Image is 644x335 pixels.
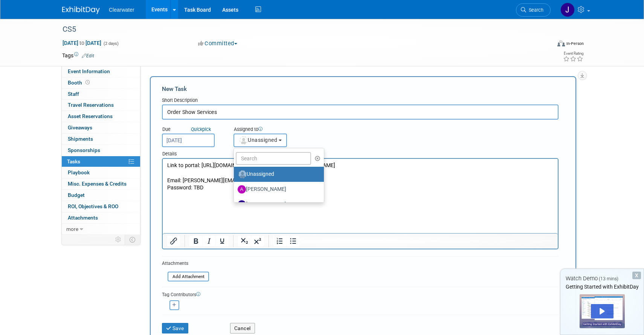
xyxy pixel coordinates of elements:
td: Personalize Event Tab Strip [112,235,125,244]
a: Giveaways [62,122,140,133]
img: Format-Inperson.png [557,40,565,46]
label: Unassigned [238,168,316,180]
button: Italic [203,236,215,246]
a: Budget [62,190,140,201]
span: Unassigned [239,137,277,143]
a: Misc. Expenses & Credits [62,178,140,189]
span: Tasks [67,158,80,164]
span: (13 mins) [599,276,618,281]
button: Subscript [238,236,251,246]
td: Tags [62,52,94,59]
span: to [78,40,85,46]
span: Event Information [68,68,110,74]
div: Dismiss [632,272,641,279]
img: Jakera Willis [560,3,575,17]
a: Asset Reservations [62,111,140,122]
button: Committed [195,40,240,48]
span: Giveaways [68,124,92,131]
input: Due Date [162,134,215,147]
div: Play [591,304,613,318]
button: Insert/edit link [167,236,180,246]
img: Unassigned-User-Icon.png [238,170,247,178]
img: J.jpg [238,200,246,209]
div: Due [162,126,222,134]
div: Watch Demo [560,275,644,283]
span: Search [526,7,543,13]
span: Booth [68,80,91,86]
span: Staff [68,91,79,97]
img: ExhibitDay [62,6,100,14]
a: more [62,224,140,235]
a: Attachments [62,212,140,223]
span: ROI, Objectives & ROO [68,203,118,209]
span: Attachments [68,215,98,221]
i: Quick [191,126,202,132]
td: Toggle Event Tabs [125,235,140,244]
span: (2 days) [103,41,119,46]
div: Event Rating [563,52,583,55]
span: (me) [286,202,295,207]
a: Edit [82,53,94,58]
input: Search [236,152,311,165]
span: Sponsorships [68,147,100,153]
a: Sponsorships [62,145,140,156]
div: Details [162,147,559,158]
span: [DATE] [DATE] [62,40,102,46]
span: Clearwater [109,7,134,13]
span: more [66,226,78,232]
span: Budget [68,192,85,198]
img: A.jpg [238,185,246,194]
button: Cancel [230,323,255,333]
a: Event Information [62,66,140,77]
input: Name of task or a short description [162,104,559,120]
a: Booth [62,77,140,88]
div: In-Person [566,41,584,46]
label: [PERSON_NAME] [238,183,316,195]
div: Tag Contributors [162,290,559,298]
div: Getting Started with ExhibitDay [560,283,644,290]
iframe: Rich Text Area [163,159,558,233]
div: New Task [162,85,559,93]
button: Save [162,323,188,333]
a: Staff [62,89,140,100]
a: Shipments [62,134,140,144]
span: Booth not reserved yet [84,80,91,85]
label: [PERSON_NAME] [238,198,316,211]
span: Playbook [68,169,90,175]
div: CS5 [60,23,539,36]
button: Underline [216,236,229,246]
button: Numbered list [273,236,286,246]
a: Playbook [62,167,140,178]
div: Assigned to [233,126,324,134]
div: Attachments [162,260,209,267]
div: Event Format [506,39,584,51]
span: Shipments [68,136,93,142]
a: Tasks [62,156,140,167]
span: Misc. Expenses & Credits [68,181,127,187]
a: Travel Reservations [62,100,140,111]
span: Travel Reservations [68,102,114,108]
button: Bullet list [287,236,299,246]
div: Short Description [162,97,559,104]
button: Unassigned [233,134,287,147]
a: ROI, Objectives & ROO [62,201,140,212]
a: Quickpick [189,126,212,132]
span: Asset Reservations [68,113,113,119]
a: Search [516,3,551,17]
button: Bold [189,236,202,246]
button: Superscript [251,236,264,246]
